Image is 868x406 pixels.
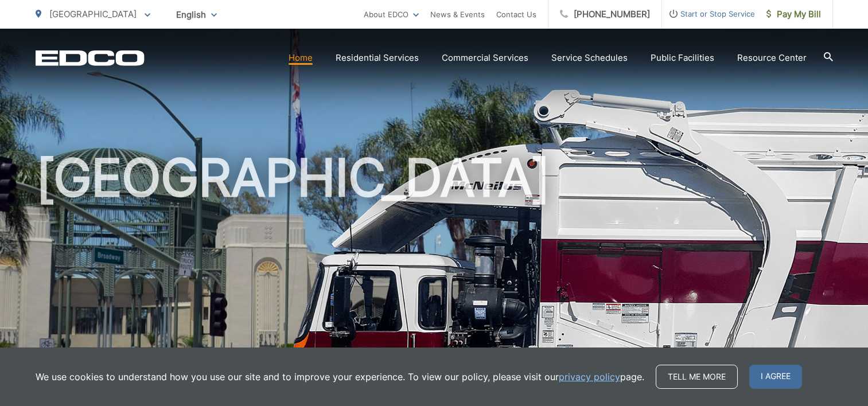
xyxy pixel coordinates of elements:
[364,7,419,21] a: About EDCO
[442,51,528,65] a: Commercial Services
[496,7,536,21] a: Contact Us
[656,365,738,389] a: Tell me more
[168,5,225,25] span: English
[749,365,802,389] span: I agree
[430,7,485,21] a: News & Events
[36,50,145,66] a: EDCD logo. Return to the homepage.
[336,51,419,65] a: Residential Services
[49,9,137,19] span: [GEOGRAPHIC_DATA]
[651,51,714,65] a: Public Facilities
[551,51,628,65] a: Service Schedules
[559,370,620,384] a: privacy policy
[289,51,313,65] a: Home
[36,370,644,384] p: We use cookies to understand how you use our site and to improve your experience. To view our pol...
[737,51,807,65] a: Resource Center
[766,7,821,21] span: Pay My Bill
